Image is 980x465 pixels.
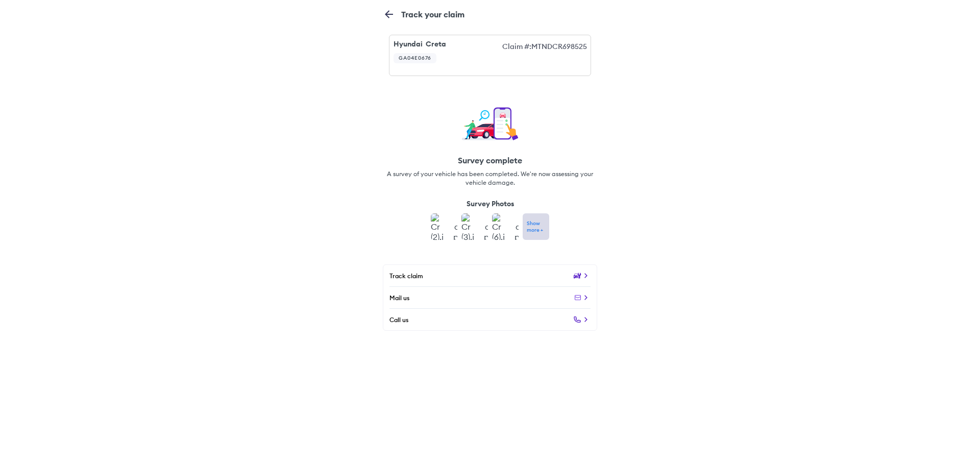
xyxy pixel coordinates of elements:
p: Show more + [527,220,545,233]
img: Crash (6).jpg [492,213,519,240]
span: Call us [389,315,408,324]
span: Track claim [389,272,423,280]
p: Claim #: MTNDCR698525 [502,41,587,69]
span: Mail us [389,293,409,302]
img: Crash (3).jpg [461,213,488,240]
h6: Survey Photos [429,199,551,208]
img: Crash (2).jpg [431,213,457,240]
h5: Hyundai Creta [394,39,494,48]
h6: Track your claim [393,10,507,19]
div: GA04E0676 [394,53,436,63]
span: A survey of your vehicle has been completed. We're now assessing your vehicle damage. [387,169,593,187]
h6: Survey complete [387,155,593,165]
